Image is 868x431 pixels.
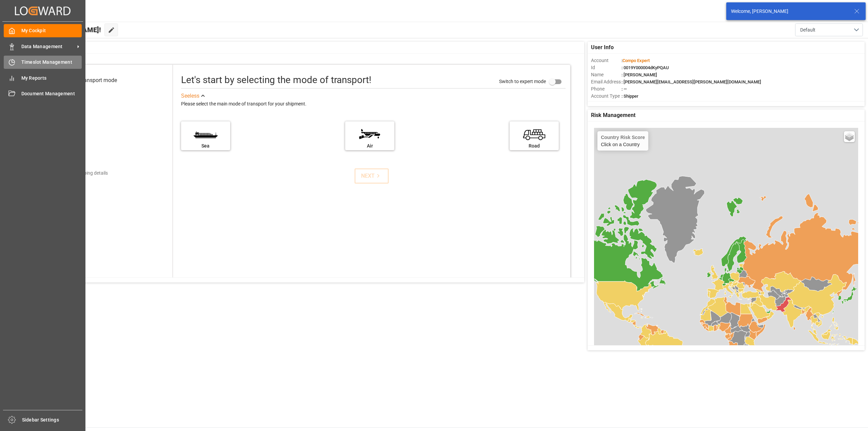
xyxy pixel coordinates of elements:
[21,90,82,97] span: Document Management
[591,93,622,100] span: Account Type
[623,58,650,63] span: Compo Expert
[591,71,622,78] span: Name
[622,72,657,77] span: : [PERSON_NAME]
[622,94,638,99] span: : Shipper
[21,75,82,82] span: My Reports
[622,79,761,84] span: : [PERSON_NAME][EMAIL_ADDRESS][PERSON_NAME][DOMAIN_NAME]
[22,416,83,424] span: Sidebar Settings
[591,43,614,52] span: User Info
[622,58,650,63] span: :
[181,73,371,87] div: Let's start by selecting the mode of transport!
[601,135,645,147] div: Click on a Country
[499,79,546,84] span: Switch to expert mode
[591,57,622,64] span: Account
[181,100,566,108] div: Please select the main mode of transport for your shipment.
[4,71,82,84] a: My Reports
[181,92,199,100] div: See less
[21,27,82,34] span: My Cockpit
[800,26,815,34] span: Default
[21,59,82,66] span: Timeslot Management
[601,135,645,140] h4: Country Risk Score
[795,23,863,36] button: open menu
[355,169,389,183] button: NEXT
[591,64,622,71] span: Id
[21,43,75,50] span: Data Management
[622,65,669,70] span: : 0019Y000004dKyPQAU
[349,142,391,150] div: Air
[591,78,622,85] span: Email Address
[591,85,622,93] span: Phone
[4,24,82,37] a: My Cockpit
[844,131,855,142] a: Layers
[591,111,635,119] span: Risk Management
[184,142,227,150] div: Sea
[65,170,108,177] div: Add shipping details
[513,142,555,150] div: Road
[361,172,382,180] div: NEXT
[622,86,627,92] span: : —
[731,8,848,15] div: Welcome, [PERSON_NAME]
[64,76,117,84] div: Select transport mode
[4,56,82,69] a: Timeslot Management
[4,87,82,100] a: Document Management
